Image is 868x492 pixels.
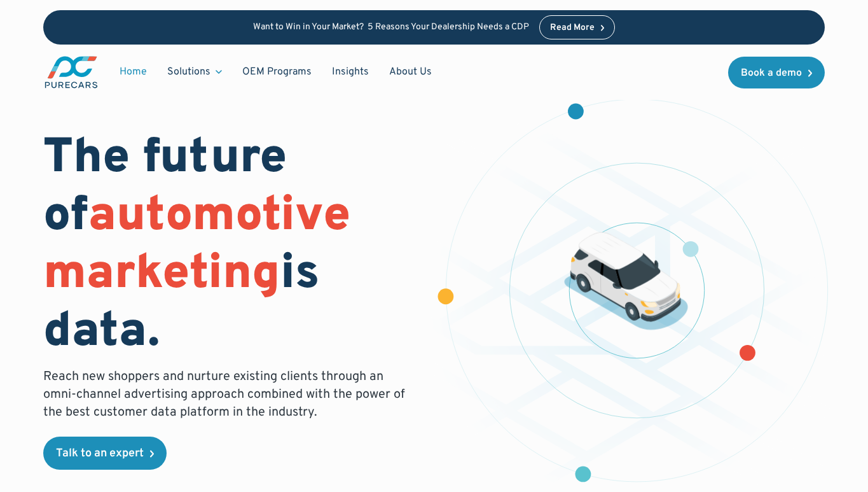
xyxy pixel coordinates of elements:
[43,368,418,421] p: Reach new shoppers and nurture existing clients through an omni-channel advertising approach comb...
[253,22,529,33] p: Want to Win in Your Market? 5 Reasons Your Dealership Needs a CDP
[539,15,616,39] a: Read More
[56,448,144,460] div: Talk to an expert
[43,437,167,470] a: Talk to an expert
[564,232,688,330] img: illustration of a vehicle
[43,55,99,90] a: main
[232,60,322,84] a: OEM Programs
[157,60,232,84] div: Solutions
[43,55,99,90] img: purecars logo
[322,60,379,84] a: Insights
[728,57,825,88] a: Book a demo
[43,130,418,363] h1: The future of is data.
[379,60,442,84] a: About Us
[43,186,350,306] span: automotive marketing
[741,68,802,78] div: Book a demo
[550,24,595,32] div: Read More
[167,65,210,79] div: Solutions
[109,60,157,84] a: Home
